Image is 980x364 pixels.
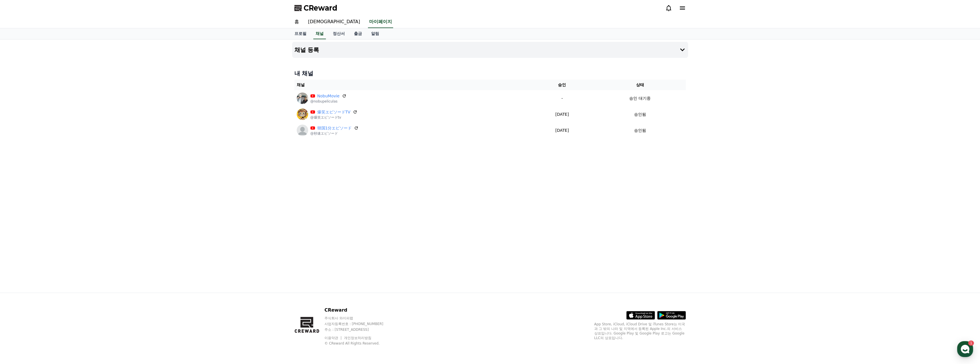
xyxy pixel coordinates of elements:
[532,127,592,133] p: [DATE]
[324,316,394,320] p: 주식회사 와이피랩
[324,327,394,332] p: 주소 : [STREET_ADDRESS]
[304,16,365,28] a: [DEMOGRAPHIC_DATA]
[532,95,592,101] p: -
[344,336,371,340] a: 개인정보처리방침
[297,109,308,120] img: 爆笑エピソードTV
[367,28,384,39] a: 알림
[317,125,352,131] a: 韓国1分エピソード
[290,28,311,39] a: 프로필
[629,95,650,101] p: 승인 대기중
[594,80,686,90] th: 상태
[317,93,340,99] a: NobuMovie
[324,307,394,314] p: CReward
[313,28,326,39] a: 채널
[594,322,686,340] p: App Store, iCloud, iCloud Drive 및 iTunes Store는 미국과 그 밖의 나라 및 지역에서 등록된 Apple Inc.의 서비스 상표입니다. Goo...
[530,80,594,90] th: 승인
[290,16,304,28] a: 홈
[634,111,646,117] p: 승인됨
[349,28,367,39] a: 출금
[532,111,592,117] p: [DATE]
[328,28,349,39] a: 정산서
[317,109,351,115] a: 爆笑エピソードTV
[324,322,394,326] p: 사업자등록번호 : [PHONE_NUMBER]
[634,127,646,133] p: 승인됨
[297,125,308,136] img: 韓国1分エピソード
[368,16,393,28] a: 마이페이지
[294,3,337,13] a: CReward
[294,69,686,77] h4: 내 채널
[294,47,319,53] h4: 채널 등록
[294,80,530,90] th: 채널
[304,3,337,13] span: CReward
[324,341,394,346] p: © CReward All Rights Reserved.
[310,131,359,136] p: @秒速エピソード
[310,115,357,120] p: @爆笑エピソードtv
[310,99,347,104] p: @nobupeliculas
[297,93,308,104] img: NobuMovie
[324,336,342,340] a: 이용약관
[292,42,688,58] button: 채널 등록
